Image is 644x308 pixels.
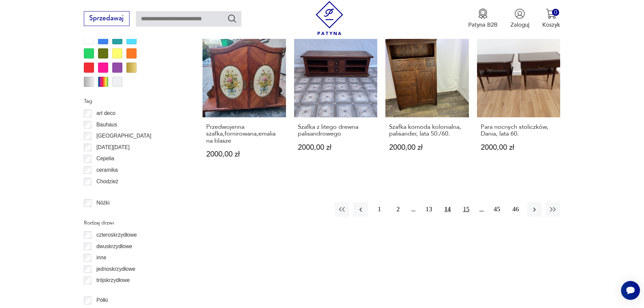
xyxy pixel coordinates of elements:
p: Półki [96,296,108,305]
h3: Para nocnych stoliczków, Dania, lata 60. [481,124,557,138]
p: art deco [96,109,115,118]
p: Patyna B2B [468,21,498,29]
button: 45 [490,202,504,217]
h3: Szafka z litego drewna palisandrowego [298,124,374,138]
p: [DATE][DATE] [96,143,129,152]
p: jednoskrzydłowe [96,265,135,274]
button: 15 [459,202,473,217]
p: Chodzież [96,177,118,186]
p: Bauhaus [96,120,117,129]
a: Szafka z litego drewna palisandrowegoSzafka z litego drewna palisandrowego2000,00 zł [294,34,378,174]
iframe: Smartsupp widget button [621,281,640,300]
div: 0 [552,9,559,16]
p: 2000,00 zł [298,144,374,151]
button: 14 [440,202,455,217]
p: dwuskrzydłowe [96,242,132,251]
img: Ikonka użytkownika [515,8,525,19]
p: Cepelia [96,154,114,163]
a: Szafka komoda kolonialna, palisander, lata 50./60.Szafka komoda kolonialna, palisander, lata 50./... [385,34,469,174]
h3: Szafka komoda kolonialna, palisander, lata 50./60. [389,124,465,138]
p: Rodzaj drzwi [84,218,183,227]
p: trójskrzydłowe [96,276,130,285]
button: 2 [391,202,405,217]
button: 1 [372,202,387,217]
p: Nóżki [96,198,110,207]
p: Koszyk [542,21,560,29]
button: Sprzedawaj [84,11,129,26]
img: Ikona medalu [478,8,488,19]
h3: Przedwojenna szafka,fornirowana,emalia na blasze [206,124,282,144]
p: czteroskrzydłowe [96,231,137,239]
p: 2000,00 zł [481,144,557,151]
a: Przedwojenna szafka,fornirowana,emalia na blaszePrzedwojenna szafka,fornirowana,emalia na blasze2... [202,34,286,174]
p: [GEOGRAPHIC_DATA] [96,132,151,140]
p: inne [96,253,106,262]
a: Ikona medaluPatyna B2B [468,8,498,29]
p: 2000,00 zł [389,144,465,151]
button: Szukaj [227,14,237,23]
button: 46 [508,202,523,217]
p: Ćmielów [96,188,117,197]
p: Zaloguj [510,21,529,29]
p: Tag [84,97,183,105]
img: Ikona koszyka [546,8,556,19]
button: 13 [422,202,436,217]
button: 0Koszyk [542,8,560,29]
button: Zaloguj [510,8,529,29]
a: Sprzedawaj [84,16,129,22]
p: ceramika [96,166,118,174]
a: Para nocnych stoliczków, Dania, lata 60.Para nocnych stoliczków, Dania, lata 60.2000,00 zł [477,34,560,174]
img: Patyna - sklep z meblami i dekoracjami vintage [312,1,347,35]
button: Patyna B2B [468,8,498,29]
p: 2000,00 zł [206,151,282,158]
